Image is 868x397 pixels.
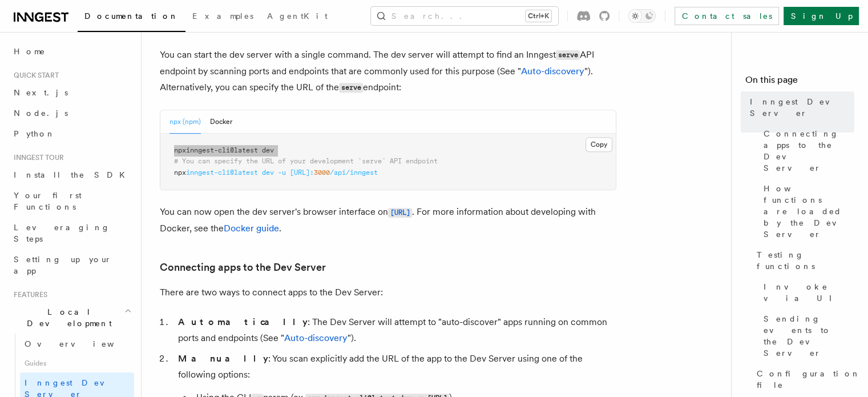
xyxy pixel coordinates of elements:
[757,249,854,272] span: Testing functions
[174,157,438,165] span: # You can specify the URL of your development `serve` API endpoint
[14,223,110,243] span: Leveraging Steps
[9,306,124,329] span: Local Development
[260,3,334,31] a: AgentKit
[764,281,854,304] span: Invoke via UI
[160,259,326,275] a: Connecting apps to the Dev Server
[759,276,854,308] a: Invoke via UI
[192,11,253,21] span: Examples
[267,11,328,21] span: AgentKit
[745,91,854,123] a: Inngest Dev Server
[262,169,274,177] span: dev
[388,206,412,217] a: [URL]
[9,249,134,281] a: Setting up your app
[745,73,854,91] h4: On this page
[339,83,363,93] code: serve
[186,146,258,154] span: inngest-cli@latest
[9,165,134,185] a: Install the SDK
[14,46,46,57] span: Home
[9,302,134,334] button: Local Development
[388,208,412,218] code: [URL]
[750,96,854,119] span: Inngest Dev Server
[759,178,854,244] a: How functions are loaded by the Dev Server
[526,10,551,22] kbd: Ctrl+K
[675,7,779,25] a: Contact sales
[9,123,134,144] a: Python
[178,353,268,364] strong: Manually
[759,123,854,178] a: Connecting apps to the Dev Server
[169,110,201,134] button: npx (npm)
[764,313,854,359] span: Sending events to the Dev Server
[14,191,82,211] span: Your first Functions
[556,50,580,60] code: serve
[521,66,584,77] a: Auto-discovery
[290,169,314,177] span: [URL]:
[262,146,274,154] span: dev
[764,183,854,240] span: How functions are loaded by the Dev Server
[78,3,185,32] a: Documentation
[628,9,656,23] button: Toggle dark mode
[20,354,134,372] span: Guides
[84,11,179,21] span: Documentation
[14,170,132,179] span: Install the SDK
[174,146,186,154] span: npx
[371,7,558,25] button: Search...Ctrl+K
[9,217,134,249] a: Leveraging Steps
[9,82,134,103] a: Next.js
[278,169,286,177] span: -u
[757,368,861,391] span: Configuration file
[752,244,854,276] a: Testing functions
[759,308,854,363] a: Sending events to the Dev Server
[14,129,55,138] span: Python
[14,88,68,97] span: Next.js
[14,109,68,118] span: Node.js
[586,137,612,152] button: Copy
[160,204,616,236] p: You can now open the dev server's browser interface on . For more information about developing wi...
[14,255,112,275] span: Setting up your app
[9,71,59,80] span: Quick start
[330,169,378,177] span: /api/inngest
[9,153,64,162] span: Inngest tour
[9,41,134,62] a: Home
[20,334,134,354] a: Overview
[160,47,616,96] p: You can start the dev server with a single command. The dev server will attempt to find an Innges...
[9,103,134,123] a: Node.js
[224,223,279,234] a: Docker guide
[314,169,330,177] span: 3000
[210,110,232,134] button: Docker
[178,316,308,327] strong: Automatically
[160,284,616,300] p: There are two ways to connect apps to the Dev Server:
[25,339,142,348] span: Overview
[174,169,186,177] span: npx
[186,169,258,177] span: inngest-cli@latest
[752,363,854,395] a: Configuration file
[764,128,854,174] span: Connecting apps to the Dev Server
[175,314,616,346] li: : The Dev Server will attempt to "auto-discover" apps running on common ports and endpoints (See ...
[9,185,134,217] a: Your first Functions
[784,7,859,25] a: Sign Up
[185,3,260,31] a: Examples
[284,332,348,343] a: Auto-discovery
[9,290,47,299] span: Features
